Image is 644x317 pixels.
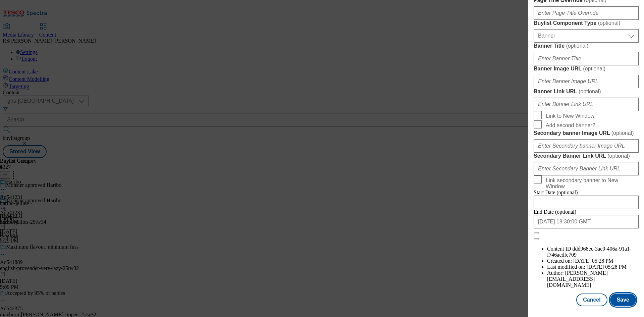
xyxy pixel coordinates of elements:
label: Secondary banner Image URL [534,130,639,137]
span: ( optional ) [583,66,605,71]
input: Enter Page Title Override [534,6,639,20]
span: ddd968ec-3ae0-406a-91a1-f746aedfe709 [547,246,631,258]
label: Secondary Banner Link URL [534,153,639,159]
li: Content ID [547,246,639,258]
span: Add second banner? [546,122,595,128]
label: Banner Link URL [534,88,639,95]
label: Buylist Component Type [534,20,639,27]
label: Banner Image URL [534,65,639,72]
input: Enter Date [534,215,639,228]
input: Enter Secondary banner Image URL [534,139,639,153]
span: Link to New Window [546,113,594,119]
li: Created on: [547,258,639,264]
button: Save [610,294,636,306]
input: Enter Secondary Banner Link URL [534,162,639,175]
span: ( optional ) [607,153,630,159]
span: [DATE] 05:28 PM [587,264,627,270]
span: End Date (optional) [534,209,576,215]
input: Enter Banner Image URL [534,75,639,88]
button: Close [534,232,539,234]
input: Enter Banner Link URL [534,98,639,111]
input: Enter Banner Title [534,52,639,65]
span: ( optional ) [579,89,601,94]
label: Banner Title [534,43,639,49]
span: ( optional ) [598,20,621,26]
span: ( optional ) [566,43,589,49]
span: Start Date (optional) [534,190,578,195]
span: [PERSON_NAME][EMAIL_ADDRESS][DOMAIN_NAME] [547,270,608,288]
span: ( optional ) [611,130,634,136]
button: Cancel [576,294,607,306]
span: [DATE] 05:28 PM [573,258,613,264]
input: Enter Date [534,196,639,209]
li: Author: [547,270,639,288]
li: Last modified on: [547,264,639,270]
span: Link secondary banner to New Window [546,177,636,190]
